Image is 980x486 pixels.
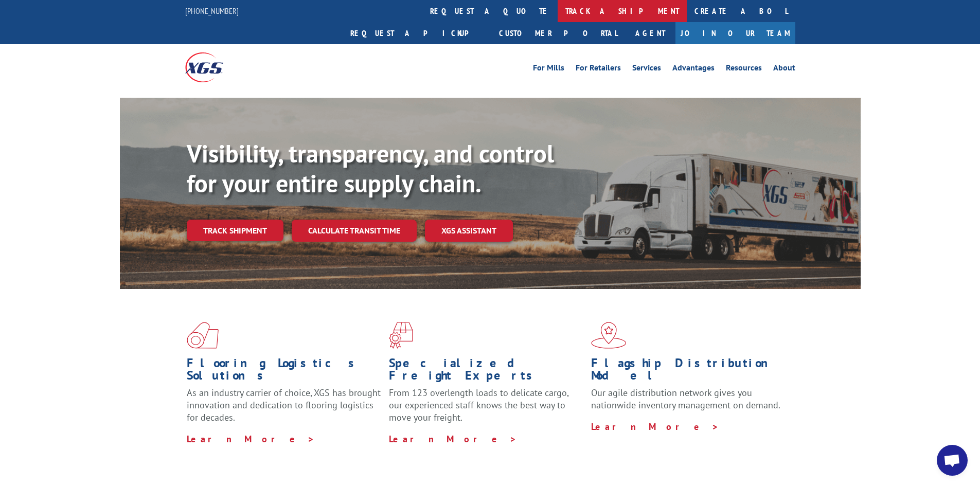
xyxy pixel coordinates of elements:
[726,64,762,75] a: Resources
[625,22,675,44] a: Agent
[576,64,621,75] a: For Retailers
[389,322,413,349] img: xgs-icon-focused-on-flooring-red
[187,433,315,445] a: Learn More >
[425,220,513,242] a: XGS ASSISTANT
[187,220,283,241] a: Track shipment
[491,22,625,44] a: Customer Portal
[591,357,786,387] h1: Flagship Distribution Model
[675,22,795,44] a: Join Our Team
[185,6,239,16] a: [PHONE_NUMBER]
[533,64,564,75] a: For Mills
[343,22,491,44] a: Request a pickup
[672,64,715,75] a: Advantages
[773,64,795,75] a: About
[591,421,719,433] a: Learn More >
[591,387,780,411] span: Our agile distribution network gives you nationwide inventory management on demand.
[389,357,583,387] h1: Specialized Freight Experts
[292,220,417,242] a: Calculate transit time
[591,322,627,349] img: xgs-icon-flagship-distribution-model-red
[187,387,381,423] span: As an industry carrier of choice, XGS has brought innovation and dedication to flooring logistics...
[187,357,381,387] h1: Flooring Logistics Solutions
[187,137,554,199] b: Visibility, transparency, and control for your entire supply chain.
[187,322,219,349] img: xgs-icon-total-supply-chain-intelligence-red
[937,445,968,476] div: Open chat
[389,433,517,445] a: Learn More >
[632,64,661,75] a: Services
[389,387,583,433] p: From 123 overlength loads to delicate cargo, our experienced staff knows the best way to move you...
